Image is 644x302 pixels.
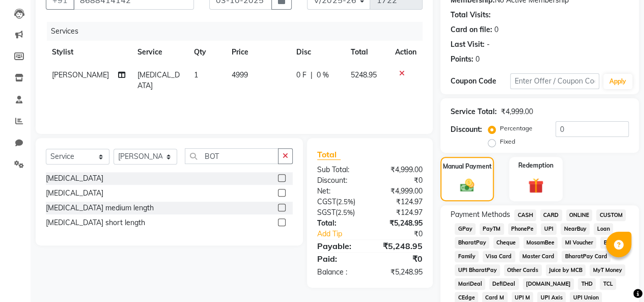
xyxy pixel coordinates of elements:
span: PhonePe [508,223,537,235]
img: _gift.svg [523,176,548,195]
span: SGST [317,208,335,217]
span: UPI BharatPay [455,264,500,276]
span: CGST [317,197,336,206]
div: [MEDICAL_DATA] medium length [46,203,154,213]
div: ₹0 [370,253,430,265]
div: ₹5,248.95 [370,218,430,229]
span: MI Voucher [562,237,596,249]
button: Apply [603,74,632,89]
div: Balance : [310,267,370,278]
div: Discount: [310,175,370,186]
div: ₹124.97 [370,207,430,218]
span: Master Card [519,251,558,262]
input: Search or Scan [185,148,278,164]
span: Cheque [493,237,519,249]
span: 2.5% [338,208,353,216]
div: ₹4,999.00 [501,106,533,117]
div: Last Visit: [451,39,485,50]
span: [PERSON_NAME] [52,70,109,79]
div: [MEDICAL_DATA] [46,173,103,184]
span: CUSTOM [596,209,626,221]
th: Qty [188,41,226,64]
div: ( ) [310,207,370,218]
span: Bank [600,237,620,249]
div: Discount: [451,124,482,135]
span: Juice by MCB [546,264,586,276]
span: Total [317,149,341,160]
span: 1 [194,70,198,79]
div: 0 [475,54,480,65]
span: [MEDICAL_DATA] [137,70,180,90]
span: TCL [600,278,616,290]
div: ₹5,248.95 [370,240,430,252]
span: NearBuy [561,223,590,235]
div: ₹124.97 [370,197,430,207]
span: MyT Money [590,264,625,276]
div: Payable: [310,240,370,252]
span: THD [578,278,596,290]
span: DefiDeal [489,278,519,290]
th: Stylist [46,41,131,64]
input: Enter Offer / Coupon Code [510,73,599,89]
div: Net: [310,186,370,197]
a: Add Tip [310,229,380,239]
div: Card on file: [451,24,492,35]
div: 0 [494,24,498,35]
span: Family [455,251,479,262]
div: ₹0 [370,175,430,186]
label: Manual Payment [443,162,492,171]
div: [MEDICAL_DATA] [46,188,103,199]
th: Service [131,41,188,64]
div: Service Total: [451,106,497,117]
div: Total Visits: [451,10,491,20]
div: [MEDICAL_DATA] short length [46,217,145,228]
div: ₹4,999.00 [370,164,430,175]
span: 0 F [296,70,306,80]
span: MosamBee [523,237,558,249]
span: Other Cards [504,264,542,276]
span: GPay [455,223,475,235]
span: 2.5% [338,198,353,206]
label: Percentage [500,124,533,133]
img: _cash.svg [456,177,479,194]
div: Services [47,22,430,41]
span: Visa Card [483,251,515,262]
span: Loan [594,223,613,235]
div: Points: [451,54,473,65]
div: ₹5,248.95 [370,267,430,278]
span: UPI [541,223,556,235]
th: Price [225,41,290,64]
div: Paid: [310,253,370,265]
div: Total: [310,218,370,229]
div: Sub Total: [310,164,370,175]
div: - [487,39,490,50]
span: MariDeal [455,278,485,290]
span: 5248.95 [351,70,377,79]
div: Coupon Code [451,76,510,87]
th: Total [345,41,389,64]
span: 0 % [317,70,329,80]
span: BharatPay [455,237,489,249]
span: CASH [514,209,536,221]
div: ₹0 [380,229,430,239]
span: 4999 [231,70,247,79]
div: ( ) [310,197,370,207]
span: [DOMAIN_NAME] [523,278,574,290]
span: ONLINE [566,209,593,221]
span: | [311,70,313,80]
span: Payment Methods [451,209,510,220]
th: Disc [290,41,345,64]
span: BharatPay Card [562,251,610,262]
span: CARD [540,209,562,221]
th: Action [389,41,423,64]
div: ₹4,999.00 [370,186,430,197]
span: PayTM [480,223,504,235]
label: Redemption [518,161,553,170]
label: Fixed [500,137,515,146]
